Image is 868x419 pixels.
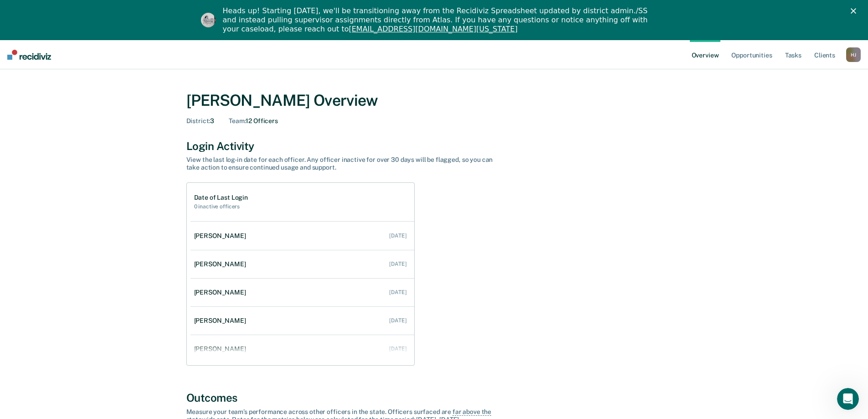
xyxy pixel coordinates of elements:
[223,6,653,34] div: Heads up! Starting [DATE], we'll be transitioning away from the Recidiviz Spreadsheet updated by ...
[194,203,248,210] h2: 0 inactive officers
[349,25,517,33] a: [EMAIL_ADDRESS][DOMAIN_NAME][US_STATE]
[186,140,682,153] div: Login Activity
[194,194,248,202] h1: Date of Last Login
[229,117,246,124] span: Team :
[201,13,216,27] img: Profile image for Kim
[783,40,803,69] a: Tasks
[190,251,414,277] a: [PERSON_NAME] [DATE]
[190,279,414,305] a: [PERSON_NAME] [DATE]
[190,336,414,362] a: [PERSON_NAME] [DATE]
[194,317,250,325] div: [PERSON_NAME]
[837,388,859,410] iframe: Intercom live chat
[812,40,837,69] a: Clients
[7,50,51,60] img: Recidiviz
[194,345,250,353] div: [PERSON_NAME]
[729,40,774,69] a: Opportunities
[846,47,861,62] div: H J
[186,391,682,404] div: Outcomes
[186,156,505,171] div: View the last log-in date for each officer. Any officer inactive for over 30 days will be flagged...
[690,40,721,69] a: Overview
[851,8,860,14] div: Close
[389,317,406,324] div: [DATE]
[190,223,414,249] a: [PERSON_NAME] [DATE]
[846,47,861,62] button: HJ
[389,289,406,295] div: [DATE]
[389,261,406,267] div: [DATE]
[194,260,250,268] div: [PERSON_NAME]
[229,117,278,125] div: 12 Officers
[186,91,682,110] div: [PERSON_NAME] Overview
[194,232,250,240] div: [PERSON_NAME]
[186,117,215,125] div: 3
[194,289,250,296] div: [PERSON_NAME]
[389,346,406,352] div: [DATE]
[186,117,211,124] span: District :
[389,233,406,239] div: [DATE]
[190,308,414,334] a: [PERSON_NAME] [DATE]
